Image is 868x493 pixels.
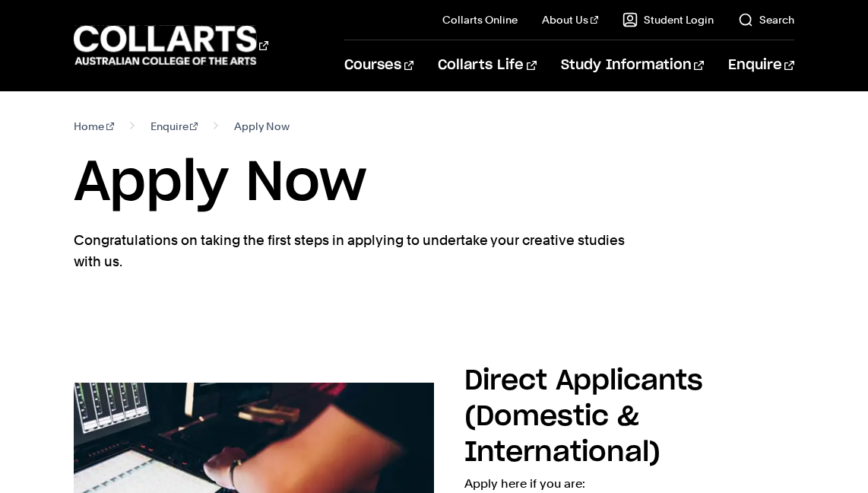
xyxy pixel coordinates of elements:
a: Enquire [150,116,198,137]
a: Student Login [622,12,714,27]
a: Study Information [561,40,704,91]
p: Congratulations on taking the first steps in applying to undertake your creative studies with us. [74,230,629,272]
h1: Apply Now [74,149,794,218]
a: Enquire [728,40,794,91]
a: Home [74,116,114,137]
a: Search [738,12,794,27]
a: Collarts Online [442,12,518,27]
div: Go to homepage [74,24,268,67]
a: Collarts Life [438,40,536,91]
a: About Us [542,12,598,27]
span: Apply Now [234,116,290,137]
h2: Direct Applicants (Domestic & International) [464,367,703,466]
a: Courses [344,40,413,91]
